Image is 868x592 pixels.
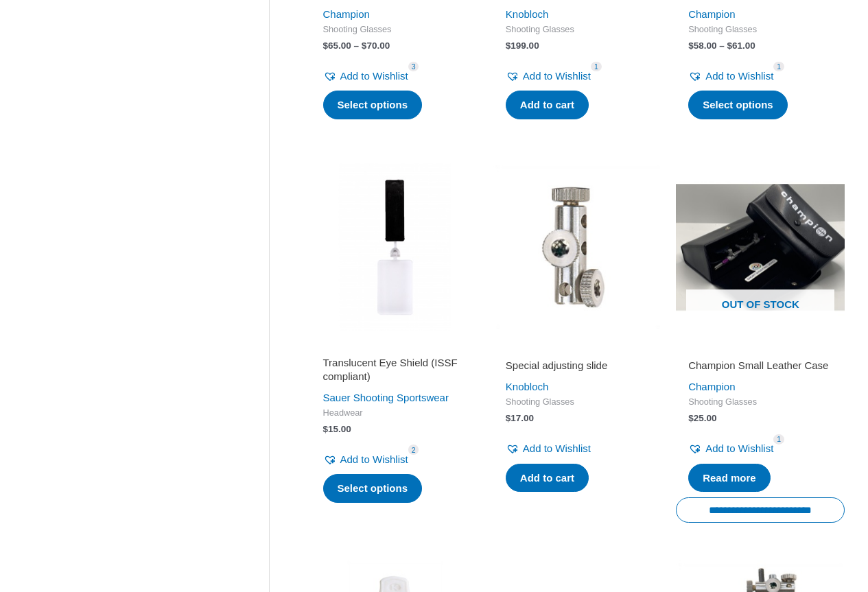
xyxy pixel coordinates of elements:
bdi: 17.00 [506,413,534,423]
span: $ [688,40,694,51]
a: Champion [688,8,735,20]
iframe: Customer reviews powered by Trustpilot [688,340,832,356]
span: Shooting Glasses [688,24,832,36]
span: $ [323,40,329,51]
span: – [719,40,725,51]
span: Headwear [323,407,467,419]
span: 3 [408,62,419,72]
span: Add to Wishlist [340,70,408,82]
a: Add to Wishlist [688,67,773,86]
bdi: 15.00 [323,424,351,434]
iframe: Customer reviews powered by Trustpilot [323,340,467,356]
a: Knobloch [506,8,549,20]
span: $ [688,413,694,423]
a: Out of stock [676,163,845,331]
a: Select options for “Brown Clip-on Filter” [688,91,788,119]
span: 1 [773,62,784,72]
img: Translucent Eye Shield [311,163,480,331]
h2: Special adjusting slide [506,359,650,372]
a: Champion [323,8,370,20]
iframe: Customer reviews powered by Trustpilot [506,340,650,356]
span: 1 [591,62,602,72]
bdi: 70.00 [362,40,390,51]
a: Champion Small Leather Case [688,359,832,377]
a: Add to Wishlist [323,67,408,86]
img: Special adjusting slide [493,163,662,331]
span: Shooting Glasses [323,24,467,36]
a: Add to cart: “Special adjusting slide” [506,464,589,493]
span: Out of stock [686,289,834,321]
a: Translucent Eye Shield (ISSF compliant) [323,356,467,388]
bdi: 61.00 [727,40,755,51]
bdi: 199.00 [506,40,539,51]
span: Add to Wishlist [523,442,591,454]
span: Add to Wishlist [705,442,773,454]
bdi: 65.00 [323,40,351,51]
span: Shooting Glasses [688,396,832,408]
a: Add to Wishlist [688,439,773,458]
img: Champion Small Leather Case [676,163,845,331]
span: Add to Wishlist [523,70,591,82]
a: Add to Wishlist [323,450,408,469]
span: $ [727,40,733,51]
a: Add to Wishlist [506,67,591,86]
a: Add to Wishlist [506,439,591,458]
h2: Champion Small Leather Case [688,359,832,372]
bdi: 25.00 [688,413,716,423]
span: Add to Wishlist [340,453,408,465]
a: Knobloch [506,381,549,392]
span: $ [323,424,329,434]
a: Select options for “Translucent Eye Shield (ISSF compliant)” [323,474,423,503]
a: Add to cart: “K1 Frame” [506,91,589,119]
a: Read more about “Champion Small Leather Case” [688,464,771,493]
a: Select options for “Yellow Clip-on Filter” [323,91,423,119]
bdi: 58.00 [688,40,716,51]
h2: Translucent Eye Shield (ISSF compliant) [323,356,467,383]
a: Champion [688,381,735,392]
span: 2 [408,445,419,455]
span: $ [506,40,511,51]
span: $ [506,413,511,423]
a: Special adjusting slide [506,359,650,377]
span: Shooting Glasses [506,396,650,408]
span: – [354,40,360,51]
a: Sauer Shooting Sportswear [323,392,449,403]
span: Add to Wishlist [705,70,773,82]
span: Shooting Glasses [506,24,650,36]
span: $ [362,40,367,51]
span: 1 [773,434,784,445]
